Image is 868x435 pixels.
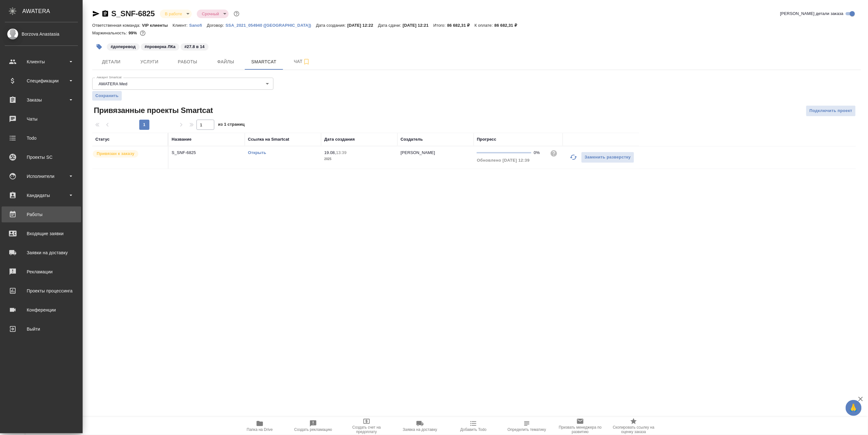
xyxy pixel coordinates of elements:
[225,22,316,28] a: SSA_2021_054940 ([GEOGRAPHIC_DATA])
[403,427,437,432] span: Заявка на доставку
[145,44,176,50] p: #проверка ЛКа
[97,151,134,157] p: Привязан к заказу
[173,23,189,28] p: Клиент:
[184,44,204,50] p: #27.8 в 14
[172,150,242,156] p: S_SNF-6825
[780,11,844,17] span: [PERSON_NAME] детали заказа
[340,417,393,435] button: Создать счет на предоплату
[2,245,81,261] a: Заявки на доставку
[5,267,78,277] div: Рекламации
[2,321,81,337] a: Выйти
[557,425,603,434] span: Призвать менеджера по развитию
[287,58,317,66] span: Чат
[142,23,173,28] p: VIP клиенты
[249,58,279,66] span: Smartcat
[97,81,129,87] button: AWATERA Med
[401,136,423,143] div: Создатель
[128,31,138,35] p: 99%
[2,264,81,280] a: Рекламации
[95,93,119,99] span: Сохранить
[324,136,355,143] div: Дата создания
[316,23,347,28] p: Дата создания:
[393,417,447,435] button: Заявка на доставку
[294,427,332,432] span: Создать рекламацию
[5,191,78,200] div: Кандидаты
[172,136,191,143] div: Название
[566,150,581,165] button: Обновить прогресс
[5,152,78,162] div: Проекты SC
[96,58,127,66] span: Детали
[111,9,155,18] a: S_SNF-6825
[477,136,496,143] div: Прогресс
[22,5,83,18] div: AWATERA
[5,57,78,67] div: Клиенты
[5,305,78,315] div: Конференции
[500,417,554,435] button: Определить тематику
[5,324,78,334] div: Выйти
[401,150,435,155] p: [PERSON_NAME]
[139,29,147,37] button: 1049.50 RUB;
[447,417,500,435] button: Добавить Todo
[233,417,286,435] button: Папка на Drive
[336,150,347,155] p: 13:39
[806,105,856,116] button: Подключить проект
[92,105,213,116] span: Привязанные проекты Smartcat
[111,44,136,50] p: #доперевод
[5,133,78,143] div: Todo
[247,427,273,432] span: Папка на Drive
[848,401,859,415] span: 🙏
[163,11,184,17] button: В работе
[607,417,660,435] button: Скопировать ссылку на оценку заказа
[2,226,81,242] a: Входящие заявки
[189,22,207,28] a: Sanofi
[324,156,394,162] p: 2025
[324,150,336,155] p: 19.08,
[2,149,81,165] a: Проекты SC
[2,111,81,127] a: Чаты
[5,229,78,238] div: Входящие заявки
[433,23,447,28] p: Итого:
[2,207,81,222] a: Работы
[92,23,142,28] p: Ответственная команда:
[534,150,545,156] div: 0%
[447,23,475,28] p: 86 682,31 ₽
[846,400,862,416] button: 🙏
[225,23,316,28] p: SSA_2021_054940 ([GEOGRAPHIC_DATA])
[403,23,433,28] p: [DATE] 12:21
[172,58,203,66] span: Работы
[248,136,289,143] div: Ссылка на Smartcat
[585,154,631,161] span: Заменить разверстку
[101,10,109,18] button: Скопировать ссылку
[286,417,340,435] button: Создать рекламацию
[5,76,78,86] div: Спецификации
[140,44,180,49] span: проверка ЛКа
[5,248,78,257] div: Заявки на доставку
[5,210,78,219] div: Работы
[554,417,607,435] button: Призвать менеджера по развитию
[378,23,403,28] p: Дата сдачи:
[5,95,78,105] div: Заказы
[2,302,81,318] a: Конференции
[248,150,266,155] a: Открыть
[477,158,530,163] span: Обновлено [DATE] 12:39
[200,11,221,17] button: Срочный
[581,152,634,163] button: Заменить разверстку
[160,10,192,18] div: В работе
[460,427,486,432] span: Добавить Todo
[197,10,229,18] div: В работе
[809,107,852,115] span: Подключить проект
[210,58,241,66] span: Файлы
[92,31,128,35] p: Маржинальность:
[232,10,241,18] button: Доп статусы указывают на важность/срочность заказа
[5,31,78,38] div: Borzova Anastasia
[92,10,100,18] button: Скопировать ссылку для ЯМессенджера
[611,425,657,434] span: Скопировать ссылку на оценку заказа
[5,114,78,124] div: Чаты
[5,172,78,181] div: Исполнители
[218,121,245,130] span: из 1 страниц
[303,58,310,66] svg: Подписаться
[2,130,81,146] a: Todo
[507,427,546,432] span: Определить тематику
[92,78,273,90] div: AWATERA Med
[207,23,226,28] p: Договор:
